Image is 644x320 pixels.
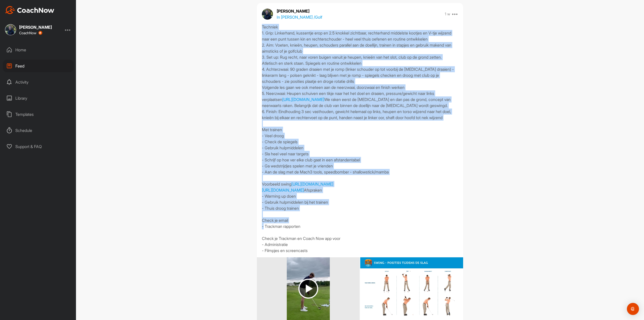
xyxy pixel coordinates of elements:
[3,140,74,153] div: Support & FAQ
[19,25,52,29] div: [PERSON_NAME]
[298,279,318,299] img: play
[262,9,273,20] img: avatar
[262,188,304,193] a: [URL][DOMAIN_NAME]
[3,108,74,121] div: Templates
[19,31,42,35] div: CoachNow
[3,76,74,88] div: Activity
[5,24,16,35] img: square_31c7af9afa6b1c9a70a2906bca42e48d.jpg
[277,8,322,14] p: [PERSON_NAME]
[262,24,458,254] div: Techniek 1. Grip: Linkerhand, kussentje erop en 2.5 knokkel zichtbaar, rechterhand middelste koot...
[3,44,74,56] div: Home
[282,97,324,102] a: [URL][DOMAIN_NAME]
[445,12,450,17] p: 1 w
[3,60,74,72] div: Feed
[627,303,639,315] div: Open Intercom Messenger
[3,124,74,137] div: Schedule
[277,14,322,20] p: In [PERSON_NAME] / Golf
[5,6,54,14] img: CoachNow
[291,182,333,187] a: [URL][DOMAIN_NAME]
[3,92,74,104] div: Library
